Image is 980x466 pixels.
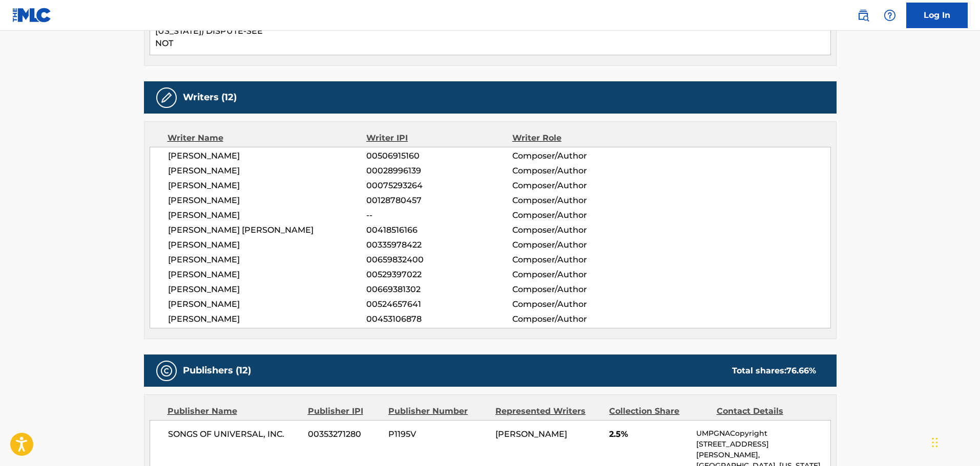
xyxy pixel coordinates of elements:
[717,405,816,417] div: Contact Details
[609,405,708,417] div: Collection Share
[366,239,512,251] span: 00335978422
[160,92,173,104] img: Writers
[512,313,645,325] span: Composer/Author
[929,417,980,466] iframe: Chat Widget
[168,224,367,236] span: [PERSON_NAME] [PERSON_NAME]
[884,9,896,21] img: help
[366,180,512,192] span: 00075293264
[853,5,873,26] a: Public Search
[512,132,645,144] div: Writer Role
[366,254,512,266] span: 00659832400
[366,132,512,144] div: Writer IPI
[512,165,645,177] span: Composer/Author
[168,180,367,192] span: [PERSON_NAME]
[308,405,381,417] div: Publisher IPI
[168,428,301,440] span: SONGS OF UNIVERSAL, INC.
[696,439,830,460] p: [STREET_ADDRESS][PERSON_NAME],
[168,313,367,325] span: [PERSON_NAME]
[366,150,512,162] span: 00506915160
[168,239,367,251] span: [PERSON_NAME]
[696,428,830,439] p: UMPGNACopyright
[512,180,645,192] span: Composer/Author
[512,224,645,236] span: Composer/Author
[168,254,367,266] span: [PERSON_NAME]
[388,428,488,440] span: P1195V
[880,5,900,26] div: Help
[388,405,488,417] div: Publisher Number
[366,298,512,310] span: 00524657641
[168,194,367,207] span: [PERSON_NAME]
[366,209,512,221] span: --
[512,194,645,207] span: Composer/Author
[183,365,251,376] h5: Publishers (12)
[495,405,601,417] div: Represented Writers
[609,428,689,440] span: 2.5%
[160,365,173,377] img: Publishers
[732,365,816,377] div: Total shares:
[168,165,367,177] span: [PERSON_NAME]
[168,150,367,162] span: [PERSON_NAME]
[366,224,512,236] span: 00418516166
[512,150,645,162] span: Composer/Author
[168,132,367,144] div: Writer Name
[366,269,512,281] span: 00529397022
[183,92,237,103] h5: Writers (12)
[906,3,968,28] a: Log In
[366,313,512,325] span: 00453106878
[12,8,52,23] img: MLC Logo
[366,194,512,207] span: 00128780457
[308,428,381,440] span: 00353271280
[512,298,645,310] span: Composer/Author
[512,239,645,251] span: Composer/Author
[168,283,367,296] span: [PERSON_NAME]
[495,429,567,439] span: [PERSON_NAME]
[857,9,869,21] img: search
[168,298,367,310] span: [PERSON_NAME]
[168,405,300,417] div: Publisher Name
[366,283,512,296] span: 00669381302
[512,269,645,281] span: Composer/Author
[512,283,645,296] span: Composer/Author
[512,209,645,221] span: Composer/Author
[512,254,645,266] span: Composer/Author
[168,209,367,221] span: [PERSON_NAME]
[168,269,367,281] span: [PERSON_NAME]
[366,165,512,177] span: 00028996139
[786,366,816,375] span: 76.66 %
[932,427,938,458] div: Drag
